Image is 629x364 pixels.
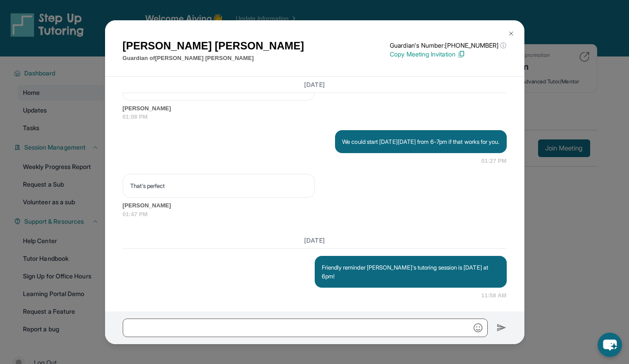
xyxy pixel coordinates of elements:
[123,210,507,219] span: 01:47 PM
[474,323,482,332] img: Emoji
[123,38,304,54] h1: [PERSON_NAME] [PERSON_NAME]
[123,80,507,89] h3: [DATE]
[322,263,500,281] p: Friendly reminder [PERSON_NAME]'s tutoring session is [DATE] at 6pm!
[598,333,622,357] button: chat-button
[342,137,499,146] p: We could start [DATE][DATE] from 6-7pm if that works for you.
[497,323,507,333] img: Send icon
[123,104,507,113] span: [PERSON_NAME]
[457,50,465,58] img: Copy Icon
[390,41,506,50] p: Guardian's Number: [PHONE_NUMBER]
[123,201,507,210] span: [PERSON_NAME]
[500,41,506,50] span: ⓘ
[123,236,507,245] h3: [DATE]
[123,113,507,121] span: 01:08 PM
[482,157,507,165] span: 01:27 PM
[481,291,506,300] span: 11:58 AM
[508,30,515,37] img: Close Icon
[123,54,304,63] p: Guardian of [PERSON_NAME] [PERSON_NAME]
[130,181,307,190] p: That's perfect
[390,50,506,59] p: Copy Meeting Invitation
